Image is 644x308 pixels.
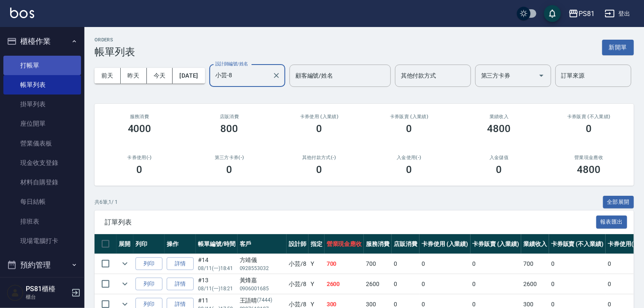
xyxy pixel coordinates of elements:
p: 櫃台 [26,293,69,301]
a: 座位開單 [3,114,81,133]
h5: PS81櫃檯 [26,285,69,293]
label: 設計師編號/姓名 [215,61,248,67]
td: 0 [549,274,606,294]
h2: 店販消費 [195,114,264,119]
th: 設計師 [287,234,308,254]
td: 2600 [521,274,549,294]
td: 0 [471,254,522,274]
p: 08/11 (一) 18:41 [198,265,235,272]
th: 列印 [133,234,165,254]
td: 小芸 /8 [287,254,308,274]
h3: 0 [496,164,502,176]
p: 共 6 筆, 1 / 1 [95,198,118,206]
th: 指定 [308,234,325,254]
a: 每日結帳 [3,192,81,211]
th: 業績收入 [521,234,549,254]
td: 0 [392,254,419,274]
button: [DATE] [173,68,205,84]
a: 報表匯出 [596,218,628,226]
button: 預約管理 [3,254,81,276]
td: 0 [471,274,522,294]
a: 營業儀表板 [3,134,81,153]
button: Clear [271,70,282,81]
h3: 4800 [487,123,511,135]
div: 黃烽嘉 [240,276,284,285]
a: 打帳單 [3,56,81,75]
h2: 卡券販賣 (不入業績) [554,114,624,119]
td: 0 [549,254,606,274]
button: PS81 [565,5,598,22]
td: 0 [419,274,471,294]
td: 700 [364,254,392,274]
button: 報表匯出 [596,216,628,229]
h3: 帳單列表 [95,46,135,58]
td: 700 [325,254,364,274]
td: #14 [196,254,238,274]
h3: 4000 [128,123,152,135]
h3: 0 [406,123,412,135]
a: 詳情 [167,278,194,291]
h3: 0 [137,164,143,176]
th: 卡券販賣 (不入業績) [549,234,606,254]
th: 營業現金應收 [325,234,364,254]
h2: 卡券使用 (入業績) [284,114,354,119]
h2: 入金儲值 [464,155,534,160]
td: 700 [521,254,549,274]
h2: 入金使用(-) [374,155,444,160]
button: 今天 [147,68,173,84]
a: 材料自購登錄 [3,173,81,192]
h3: 4800 [577,164,601,176]
td: 2600 [364,274,392,294]
h3: 800 [221,123,238,135]
td: 2600 [325,274,364,294]
button: 列印 [135,278,162,291]
a: 掛單列表 [3,95,81,114]
td: Y [308,274,325,294]
a: 新開單 [602,43,634,51]
th: 操作 [165,234,196,254]
h2: 第三方卡券(-) [195,155,264,160]
th: 服務消費 [364,234,392,254]
h2: 業績收入 [464,114,534,119]
button: 列印 [135,257,162,270]
button: 櫃檯作業 [3,30,81,52]
td: 0 [419,254,471,274]
h3: 服務消費 [105,114,174,119]
p: 0928553032 [240,265,284,272]
h2: 營業現金應收 [554,155,624,160]
td: 0 [392,274,419,294]
button: 昨天 [121,68,147,84]
button: 全部展開 [603,196,634,209]
th: 卡券使用 (入業績) [419,234,471,254]
th: 客戶 [238,234,287,254]
p: (7444) [257,296,273,305]
span: 訂單列表 [105,218,596,227]
td: Y [308,254,325,274]
th: 卡券使用(-) [606,234,640,254]
p: 0906001685 [240,285,284,292]
p: 08/11 (一) 18:21 [198,285,235,292]
a: 詳情 [167,257,194,270]
h3: 0 [227,164,233,176]
button: expand row [119,278,131,290]
h3: 0 [317,164,322,176]
a: 排班表 [3,212,81,231]
th: 店販消費 [392,234,419,254]
a: 現金收支登錄 [3,153,81,173]
h3: 0 [586,123,592,135]
td: #13 [196,274,238,294]
button: 登出 [601,6,634,22]
button: 新開單 [602,40,634,55]
button: expand row [119,257,131,270]
th: 卡券販賣 (入業績) [471,234,522,254]
img: Logo [10,8,34,18]
td: 小芸 /8 [287,274,308,294]
td: 0 [606,254,640,274]
button: Open [535,69,548,82]
button: 報表及分析 [3,276,81,298]
h3: 0 [406,164,412,176]
img: Person [7,284,24,301]
a: 現場電腦打卡 [3,231,81,251]
h2: 卡券販賣 (入業績) [374,114,444,119]
th: 帳單編號/時間 [196,234,238,254]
